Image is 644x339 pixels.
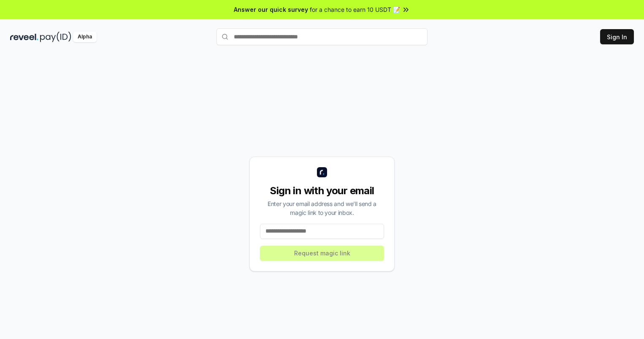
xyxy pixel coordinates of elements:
img: logo_small [317,167,327,177]
span: Answer our quick survey [234,5,308,14]
div: Sign in with your email [260,184,384,198]
img: reveel_dark [10,32,38,42]
div: Alpha [73,32,97,42]
span: for a chance to earn 10 USDT 📝 [310,5,400,14]
img: pay_id [40,32,71,42]
button: Sign In [600,29,634,44]
div: Enter your email address and we’ll send a magic link to your inbox. [260,199,384,217]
